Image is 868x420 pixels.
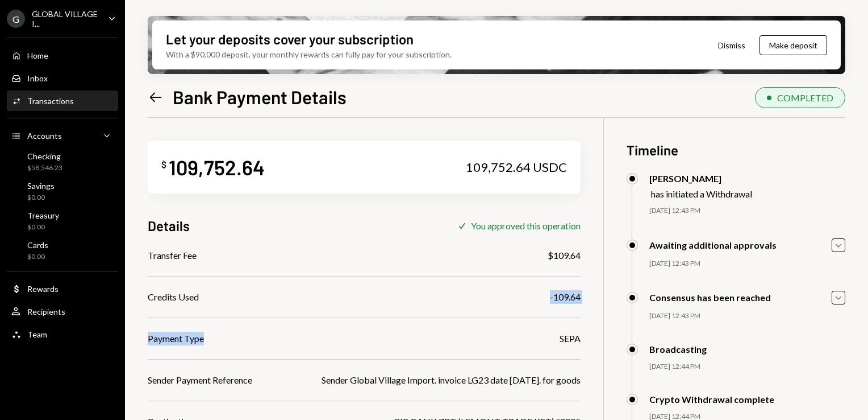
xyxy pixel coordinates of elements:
[7,148,118,175] a: Checking$58,546.23
[651,188,752,199] div: has initiated a Withdrawal
[7,324,118,344] a: Team
[27,223,59,232] div: $0.00
[7,207,118,234] a: Treasury$0.00
[649,173,752,184] div: [PERSON_NAME]
[649,344,707,355] div: Broadcasting
[7,178,118,205] a: Savings$0.00
[27,73,48,83] div: Inbox
[173,85,347,108] h1: Bank Payment Details
[649,240,777,250] div: Awaiting additional approvals
[27,330,47,339] div: Team
[166,48,452,60] div: With a $90,000 deposit, your monthly rewards can fully pay for your subscription.
[27,131,62,141] div: Accounts
[7,90,118,111] a: Transactions
[148,216,190,235] h3: Details
[7,301,118,322] a: Recipients
[32,9,99,28] div: GLOBAL VILLAGE I...
[27,193,55,203] div: $0.00
[27,211,59,220] div: Treasury
[777,92,833,103] div: COMPLETED
[471,220,581,231] div: You approved this operation
[649,394,774,405] div: Crypto Withdrawal complete
[649,362,846,372] div: [DATE] 12:44 PM
[27,252,48,262] div: $0.00
[27,181,55,191] div: Savings
[27,163,62,173] div: $58,546.23
[161,159,166,170] div: $
[322,373,581,387] div: Sender Global Village Import. invoice LG23 date [DATE]. for goods
[7,45,118,65] a: Home
[649,292,771,303] div: Consensus has been reached
[7,237,118,264] a: Cards$0.00
[627,141,846,159] h3: Timeline
[560,332,581,345] div: SEPA
[7,278,118,299] a: Rewards
[649,259,846,269] div: [DATE] 12:43 PM
[649,206,846,216] div: [DATE] 12:43 PM
[550,290,581,304] div: -109.64
[27,151,62,161] div: Checking
[7,10,25,28] div: G
[169,154,265,180] div: 109,752.64
[759,35,827,55] button: Make deposit
[649,311,846,321] div: [DATE] 12:43 PM
[27,240,48,250] div: Cards
[148,373,252,387] div: Sender Payment Reference
[548,249,581,262] div: $109.64
[7,125,118,146] a: Accounts
[148,332,204,345] div: Payment Type
[27,284,59,294] div: Rewards
[704,32,759,59] button: Dismiss
[27,96,74,106] div: Transactions
[148,249,197,262] div: Transfer Fee
[27,51,48,60] div: Home
[7,68,118,88] a: Inbox
[166,30,414,48] div: Let your deposits cover your subscription
[148,290,199,304] div: Credits Used
[27,307,65,316] div: Recipients
[466,159,567,175] div: 109,752.64 USDC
